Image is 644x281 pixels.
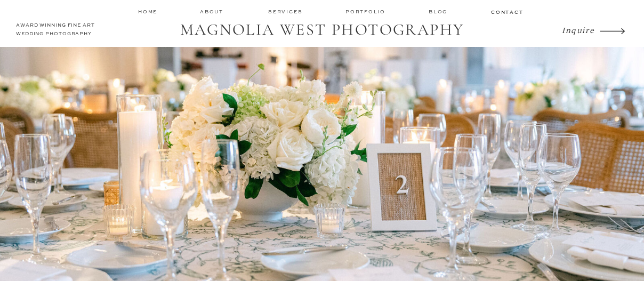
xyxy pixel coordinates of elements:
[138,8,158,15] a: home
[173,20,471,41] a: MAGNOLIA WEST PHOTOGRAPHY
[345,8,388,15] a: Portfolio
[562,22,597,37] a: Inquire
[16,21,110,41] h2: AWARD WINNING FINE ART WEDDING PHOTOGRAPHY
[429,8,450,15] a: Blog
[268,8,304,15] a: services
[200,8,227,15] a: about
[562,25,594,35] i: Inquire
[491,9,522,15] a: contact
